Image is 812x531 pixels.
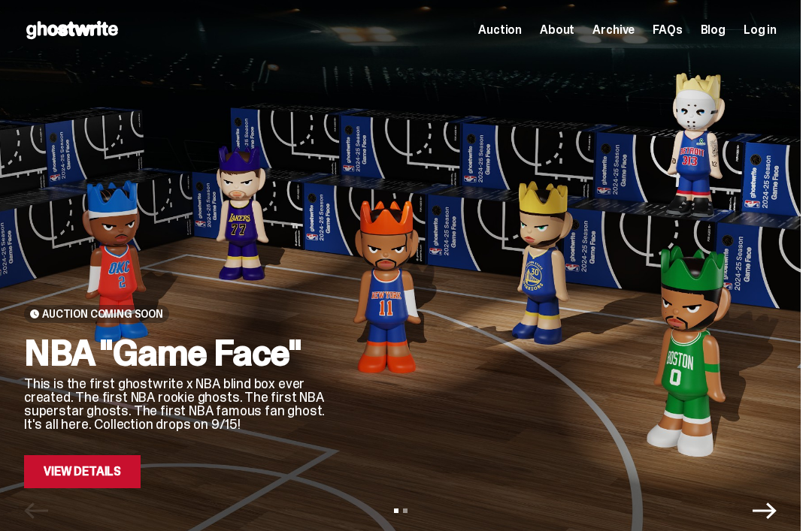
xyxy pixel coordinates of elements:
[540,24,574,36] a: About
[744,24,777,36] a: Log in
[42,308,163,320] span: Auction Coming Soon
[701,24,726,36] a: Blog
[478,24,522,36] a: Auction
[24,377,328,431] p: This is the first ghostwrite x NBA blind box ever created. The first NBA rookie ghosts. The first...
[403,508,408,513] button: View slide 2
[653,24,682,36] a: FAQs
[24,455,141,488] a: View Details
[592,24,635,36] a: Archive
[753,499,777,523] button: Next
[24,335,328,371] h2: NBA "Game Face"
[394,508,398,513] button: View slide 1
